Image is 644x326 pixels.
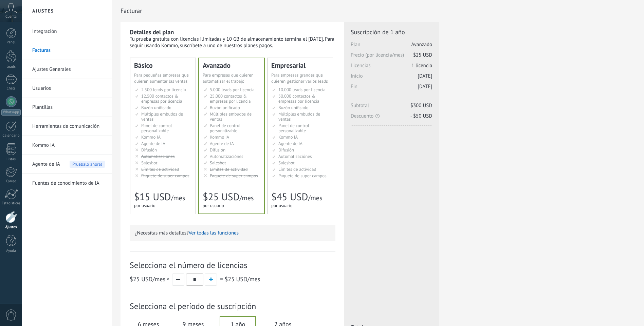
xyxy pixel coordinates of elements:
span: Múltiples embudos de ventas [141,111,183,122]
div: Ajustes [1,225,21,229]
a: Ajustes Generales [32,60,105,79]
span: Agente de IA [32,155,60,174]
div: Empresarial [271,62,329,69]
span: Para pequeñas empresas que quieren aumentar las ventas [134,72,189,84]
a: Fuentes de conocimiento de IA [32,174,105,193]
span: Buzón unificado [210,105,240,110]
span: 2.500 leads por licencia [141,87,186,93]
a: Facturas [32,41,105,60]
span: = [220,275,223,283]
span: por usuario [203,203,224,208]
li: Plantillas [22,98,112,117]
div: Estadísticas [1,201,21,206]
span: $25 USD [224,275,247,283]
span: /mes [171,193,185,202]
span: Descuento [351,113,432,119]
span: $25 USD [203,190,239,203]
span: $300 USD [410,102,432,109]
span: - $50 USD [410,113,432,119]
span: por usuario [134,203,155,208]
span: Suscripción de 1 año [351,28,432,36]
li: Integración [22,22,112,41]
li: Kommo IA [22,136,112,155]
div: WhatsApp [1,109,21,116]
li: Agente de IA [22,155,112,174]
span: Panel de control personalizable [141,123,172,134]
span: 50.000 contactos & empresas por licencia [278,93,319,104]
span: $15 USD [134,190,171,203]
span: Licencias [351,62,432,73]
span: Múltiples embudos de ventas [278,111,320,122]
span: Buzón unificado [278,105,309,110]
span: Inicio [351,73,432,83]
span: $45 USD [271,190,308,203]
li: Facturas [22,41,112,60]
div: Leads [1,65,21,69]
span: Límites de actividad [210,166,248,172]
span: Precio (por licencia/mes) [351,52,432,62]
span: Plan [351,41,432,52]
span: /mes [308,193,322,202]
span: 12.500 contactos & empresas por licencia [141,93,182,104]
span: /mes [239,193,254,202]
span: Kommo IA [278,134,298,140]
span: Kommo IA [141,134,161,140]
div: Tu prueba gratuita con licencias ilimitadas y 10 GB de almacenamiento termina el [DATE]. Para seg... [130,36,335,49]
span: Panel de control personalizable [278,123,309,134]
li: Ajustes Generales [22,60,112,79]
div: Listas [1,157,21,162]
b: Detalles del plan [130,28,174,36]
a: Agente de IA Pruébalo ahora! [32,155,105,174]
span: Cuenta [5,15,17,19]
span: Buzón unificado [141,105,171,110]
span: Automatizaciónes [210,154,243,159]
a: Usuarios [32,79,105,98]
a: Plantillas [32,98,105,117]
li: Herramientas de comunicación [22,117,112,136]
span: Panel de control personalizable [210,123,241,134]
span: 25.000 contactos & empresas por licencia [210,93,251,104]
span: Límites de actividad [278,166,316,172]
a: Herramientas de comunicación [32,117,105,136]
div: Chats [1,86,21,91]
span: $25 USD [130,275,152,283]
span: 1 licencia [411,62,432,69]
span: Pruébalo ahora! [70,161,105,168]
span: Para empresas grandes que quieren gestionar varios leads [271,72,328,84]
span: Subtotal [351,102,432,113]
button: Ver todas las funciones [189,230,239,236]
span: Salesbot [210,160,226,166]
span: Selecciona el número de licencias [130,260,335,270]
div: Ayuda [1,249,21,253]
span: Agente de IA [141,141,165,146]
span: Kommo IA [210,134,229,140]
span: Paquete de super campos [278,173,327,179]
span: /mes [130,275,170,283]
span: Automatizaciónes [278,154,312,159]
span: Difusión [278,147,294,153]
span: por usuario [271,203,293,208]
span: Paquete de super campos [210,173,258,179]
div: Básico [134,62,192,69]
span: Múltiples embudos de ventas [210,111,252,122]
span: [DATE] [418,83,432,90]
span: Agente de IA [278,141,302,146]
span: 5.000 leads por licencia [210,87,255,93]
li: Fuentes de conocimiento de IA [22,174,112,192]
span: Salesbot [278,160,295,166]
span: Agente de IA [210,141,234,146]
a: Kommo IA [32,136,105,155]
span: Difusión [210,147,225,153]
span: Salesbot [141,160,158,166]
span: $25 USD [413,52,432,58]
div: Avanzado [203,62,260,69]
span: Fin [351,83,432,94]
div: Correo [1,179,21,184]
span: Selecciona el período de suscripción [130,301,335,311]
p: ¿Necesitas más detalles? [135,230,330,236]
span: Avanzado [411,41,432,48]
li: Usuarios [22,79,112,98]
span: /mes [224,275,260,283]
span: Paquete de super campos [141,173,189,179]
span: 10.000 leads por licencia [278,87,326,93]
